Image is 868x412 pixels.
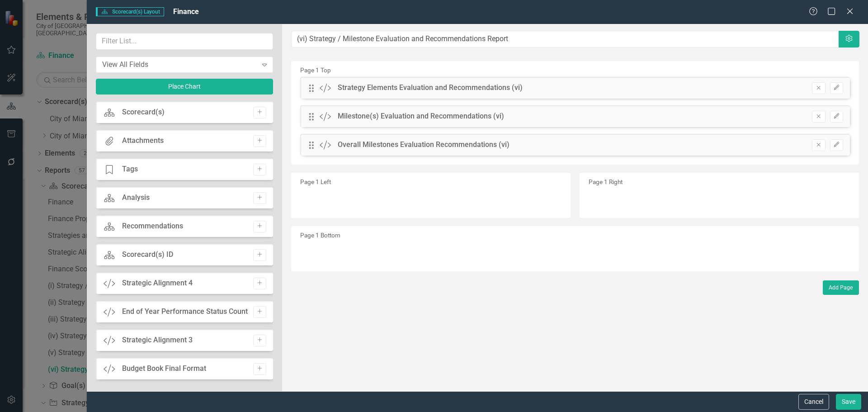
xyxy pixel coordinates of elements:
div: Strategic Alignment 4 [122,278,193,289]
div: Scorecard(s) [122,107,165,118]
div: Budget Book Final Format [122,364,206,374]
span: Scorecard(s) Layout [96,7,164,16]
div: Strategy Elements Evaluation and Recommendations (vi) [338,83,523,93]
button: Add Page [823,280,859,295]
div: View All Fields [102,59,257,70]
div: Attachments [122,136,164,146]
button: Place Chart [96,79,273,95]
button: Cancel [798,394,829,410]
div: Analysis [122,193,150,203]
span: Finance [173,7,199,16]
small: Page 1 Bottom [300,232,340,239]
div: Milestone(s) Evaluation and Recommendations (vi) [338,111,504,122]
small: Page 1 Top [300,66,331,74]
input: Filter List... [96,33,273,50]
div: Scorecard(s) ID [122,250,173,260]
small: Page 1 Left [300,178,331,185]
button: Save [836,394,861,410]
div: Tags [122,164,138,175]
small: Page 1 Right [589,178,623,185]
div: Overall Milestones Evaluation Recommendations (vi) [338,140,509,150]
input: Layout Name [291,31,840,47]
div: End of Year Performance Status Count [122,307,248,317]
div: Strategic Alignment 3 [122,335,193,346]
div: Recommendations [122,221,183,232]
